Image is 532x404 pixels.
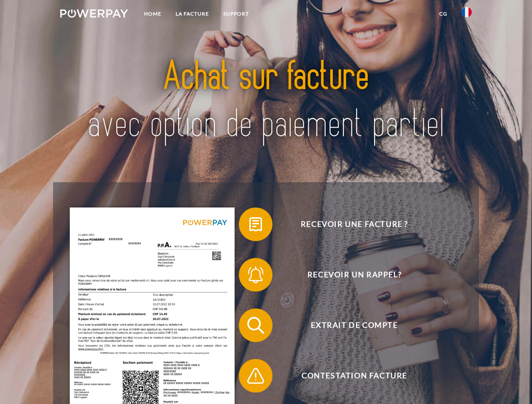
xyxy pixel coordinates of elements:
[168,6,216,21] a: LA FACTURE
[245,365,266,386] img: qb_warning.svg
[216,6,256,21] a: Support
[462,7,472,17] img: fr
[239,308,458,342] button: Extrait de compte
[239,207,458,241] button: Recevoir une facture ?
[137,6,168,21] a: Home
[251,207,457,241] span: Recevoir une facture ?
[245,315,266,336] img: qb_search.svg
[239,258,458,292] button: Recevoir un rappel?
[60,9,128,18] img: logo-powerpay-white.svg
[245,264,266,285] img: qb_bell.svg
[498,370,525,397] iframe: Button to launch messaging window
[432,6,454,21] a: CG
[251,258,457,292] span: Recevoir un rappel?
[251,308,457,342] span: Extrait de compte
[239,359,458,393] button: Contestation Facture
[245,214,266,235] img: qb_bill.svg
[80,40,452,161] img: title-powerpay_fr.svg
[251,359,457,393] span: Contestation Facture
